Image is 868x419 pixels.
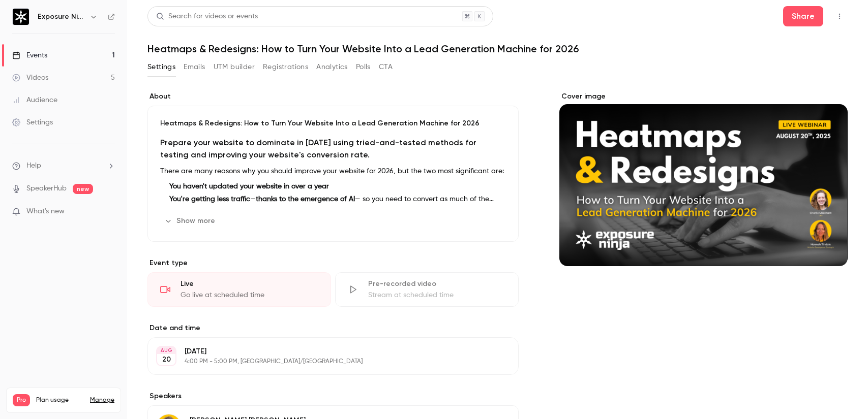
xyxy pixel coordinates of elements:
button: CTA [379,59,393,75]
button: Show more [160,213,221,229]
strong: thanks to the emergence of AI [256,196,355,203]
span: new [73,184,93,194]
li: — — so you need to convert as much of the remaining traffic as you can [165,194,506,205]
button: Settings [147,59,175,75]
label: Date and time [147,323,519,333]
div: Pre-recorded video [368,279,506,289]
button: Polls [356,59,371,75]
li: help-dropdown-opener [12,160,115,171]
p: 20 [162,354,171,365]
strong: You haven't updated your website in over a year [169,183,329,190]
p: [DATE] [185,346,465,357]
span: Help [26,160,41,171]
span: What's new [26,206,65,217]
button: Analytics [316,59,348,75]
div: Search for videos or events [156,11,258,22]
strong: Prepare your website to dominate in [DATE] using tried-and-tested methods for testing and improvi... [160,138,476,159]
button: Emails [184,59,205,75]
div: LiveGo live at scheduled time [147,272,331,307]
div: Pre-recorded videoStream at scheduled time [335,272,519,307]
p: 4:00 PM - 5:00 PM, [GEOGRAPHIC_DATA]/[GEOGRAPHIC_DATA] [185,358,465,366]
h1: Heatmaps & Redesigns: How to Turn Your Website Into a Lead Generation Machine for 2026 [147,43,848,55]
div: Videos [12,73,48,83]
span: Pro [13,394,30,406]
h6: Exposure Ninja [38,12,85,22]
strong: You're getting less traffic [169,196,250,203]
button: Share [783,6,823,26]
span: Plan usage [36,396,84,404]
p: Heatmaps & Redesigns: How to Turn Your Website Into a Lead Generation Machine for 2026 [160,118,506,128]
label: Speakers [147,391,519,401]
button: Registrations [263,59,308,75]
img: Exposure Ninja [13,9,29,25]
div: Events [12,50,47,60]
section: Cover image [559,91,848,266]
a: Manage [90,396,114,404]
a: SpeakerHub [26,183,67,194]
div: AUG [157,347,175,354]
p: Event type [147,258,519,268]
div: Stream at scheduled time [368,290,506,300]
div: Settings [12,117,53,127]
label: Cover image [559,91,848,102]
div: Live [181,279,318,289]
label: About [147,91,519,102]
div: Go live at scheduled time [181,290,318,300]
div: Audience [12,95,57,105]
button: UTM builder [214,59,255,75]
p: There are many reasons why you should improve your website for 2026, but the two most significant... [160,165,506,177]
